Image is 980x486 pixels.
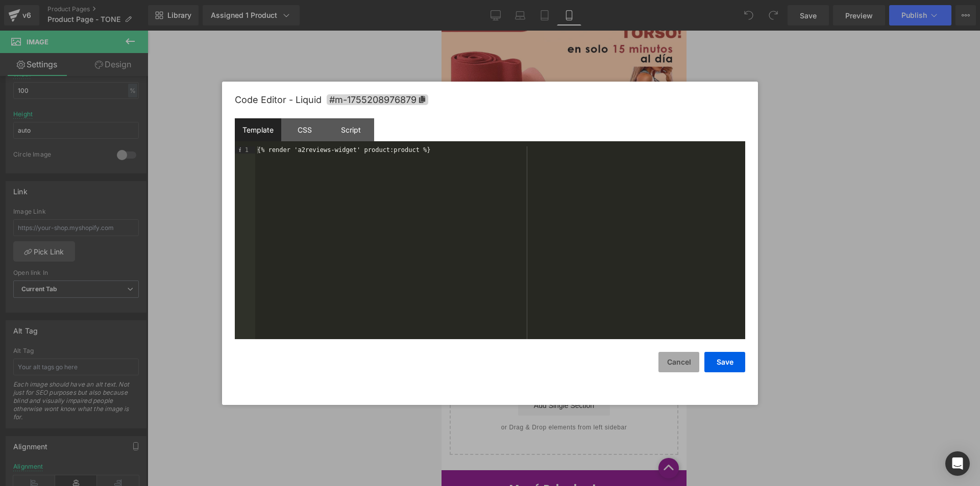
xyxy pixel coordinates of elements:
div: Script [328,118,374,141]
a: Add Single Section [77,365,168,385]
a: Explore Blocks [77,336,168,356]
div: Open Intercom Messenger [945,451,970,476]
span: Code Editor - Liquid [235,94,322,105]
button: Cancel [658,352,699,372]
span: Click to copy [327,94,428,105]
div: CSS [281,118,328,141]
p: or Drag & Drop elements from left sidebar [24,393,220,400]
div: Template [235,118,281,141]
h2: Menú Principal [68,452,178,465]
button: Save [704,352,745,372]
div: 1 [235,146,255,154]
